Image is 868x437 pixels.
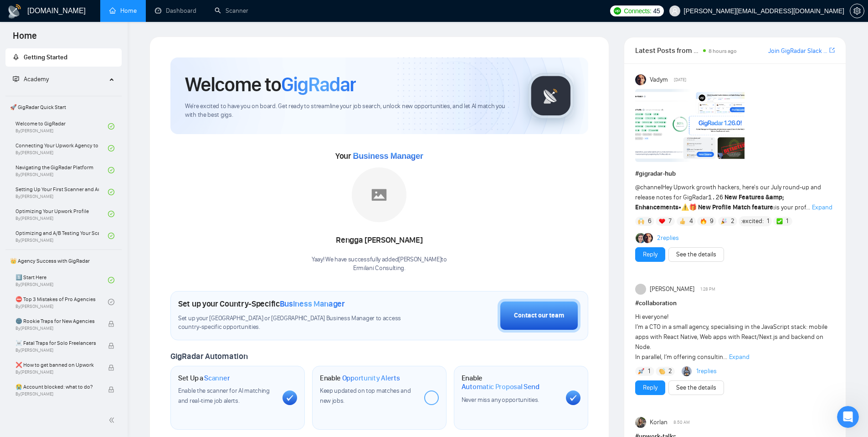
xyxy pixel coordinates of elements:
span: Korlan [650,417,668,427]
img: Profile image for Mariia [10,66,29,84]
span: Academy [13,75,49,83]
span: Expand [812,203,832,211]
span: 🚀 GigRadar Quick Start [6,98,121,116]
span: Getting Started [24,53,67,61]
span: ❌ How to get banned on Upwork [15,360,99,369]
span: Expand [729,353,750,361]
a: Setting Up Your First Scanner and Auto-BidderBy[PERSON_NAME] [15,182,108,202]
span: @channel [635,183,662,191]
span: 6 [648,217,652,226]
img: 🚀 [638,368,644,375]
span: 1 [767,217,769,226]
span: Vadym [650,75,668,85]
span: Connects: [624,6,651,16]
div: Mariia [32,244,52,253]
span: check-circle [108,189,114,195]
span: Scanner [204,374,230,383]
span: Latest Posts from the GigRadar Community [635,45,700,56]
img: gigradar-logo.png [528,73,574,119]
span: check-circle [108,299,114,305]
span: Never miss any opportunities. [462,396,539,404]
span: 8:50 AM [673,418,690,427]
div: Rengga [PERSON_NAME] [312,233,447,248]
h1: Set Up a [178,374,230,383]
img: ✅ [776,218,783,224]
div: • [DATE] [54,210,79,219]
span: ⚠️ [681,203,689,211]
img: Profile image for Mariia [10,201,29,219]
span: Enable the scanner for AI matching and real-time job alerts. [178,387,270,405]
a: Optimizing and A/B Testing Your Scanner for Better ResultsBy[PERSON_NAME] [15,226,108,246]
span: double-left [108,416,118,425]
span: We're excited to have you on board. Get ready to streamline your job search, unlock new opportuni... [185,102,514,120]
img: Profile image for Mariia [10,234,29,253]
span: Automatic Proposal Send [462,382,539,391]
span: Business Manager [353,151,423,161]
div: Close [160,4,176,20]
h1: Set up your Country-Specific [178,299,345,309]
a: dashboardDashboard [155,7,196,15]
button: Tickets [91,285,137,321]
a: Reply [643,383,657,393]
img: Profile image for Mariia [10,99,29,118]
img: placeholder.png [352,167,406,222]
span: 7 [668,217,672,226]
span: By [PERSON_NAME] [15,369,99,375]
span: fund-projection-screen [13,76,19,82]
span: 8 hours ago [709,48,737,54]
span: GigRadar Automation [170,351,247,361]
div: • [DATE] [54,244,79,253]
img: Profile image for Mariia [10,32,29,50]
a: 1replies [696,367,717,376]
img: logo [7,4,22,19]
a: Join GigRadar Slack Community [768,46,827,56]
a: Optimizing Your Upwork ProfileBy[PERSON_NAME] [15,204,108,224]
div: • 15m ago [54,41,86,51]
button: See the details [668,380,724,395]
span: 1 [648,367,650,376]
div: • [DATE] [54,109,79,118]
strong: New Profile Match feature: [698,203,775,211]
span: export [829,47,835,54]
h1: # collaboration [635,298,835,308]
a: See the details [676,383,716,393]
span: rocket [13,54,19,60]
span: check-circle [108,233,114,239]
span: lock [108,343,114,349]
p: Ermilani Consulting . [312,264,447,273]
a: Reply [643,250,657,260]
a: Connecting Your Upwork Agency to GigRadarBy[PERSON_NAME] [15,138,108,158]
div: Mariia [32,176,52,186]
span: [PERSON_NAME] [650,284,694,294]
span: Set up your [GEOGRAPHIC_DATA] or [GEOGRAPHIC_DATA] Business Manager to access country-specific op... [178,314,420,332]
a: See the details [676,250,716,260]
a: export [829,46,835,55]
h1: Enable [462,374,559,391]
button: Messages [46,285,91,321]
iframe: Intercom live chat [837,406,859,428]
span: GigRadar [281,72,356,97]
span: Hi everyone! I’m a CTO in a small agency, specialising in the JavaScript stack: mobile apps with ... [635,313,827,361]
button: See the details [668,247,724,262]
a: searchScanner [215,7,248,15]
span: Messages [51,307,86,314]
img: Vadym [635,74,646,85]
a: ⛔ Top 3 Mistakes of Pro AgenciesBy[PERSON_NAME] [15,292,108,312]
div: Contact our team [514,311,564,321]
a: setting [850,7,864,15]
img: upwork-logo.png [614,7,621,15]
span: :excited: [741,216,764,226]
img: ❤️ [659,218,665,224]
span: 45 [653,6,660,16]
img: F09AC4U7ATU-image.png [635,89,745,162]
img: Profile image for Mariia [10,268,29,286]
span: 9 [710,217,714,226]
span: [DATE] [674,76,686,84]
span: 1:28 PM [700,285,715,293]
span: user [672,8,678,14]
img: 👏 [659,368,665,375]
div: • [DATE] [54,277,79,287]
img: Alex B [636,233,646,243]
img: Abdul Hanan Asif [682,366,692,376]
img: Profile image for Mariia [10,133,29,151]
